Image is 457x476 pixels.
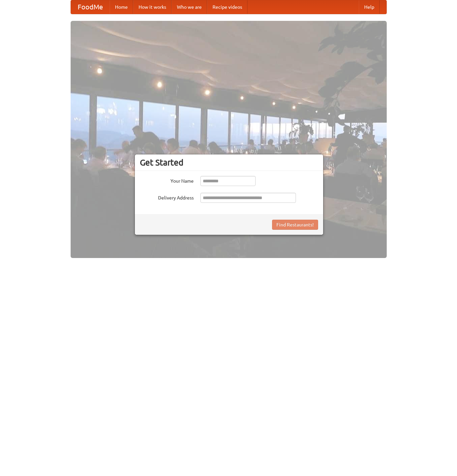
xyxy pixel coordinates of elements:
[133,0,172,14] a: How it works
[272,220,318,230] button: Find Restaurants!
[140,176,194,184] label: Your Name
[207,0,247,14] a: Recipe videos
[359,0,380,14] a: Help
[140,193,194,201] label: Delivery Address
[172,0,207,14] a: Who we are
[71,0,110,14] a: FoodMe
[110,0,133,14] a: Home
[140,157,318,168] h3: Get Started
